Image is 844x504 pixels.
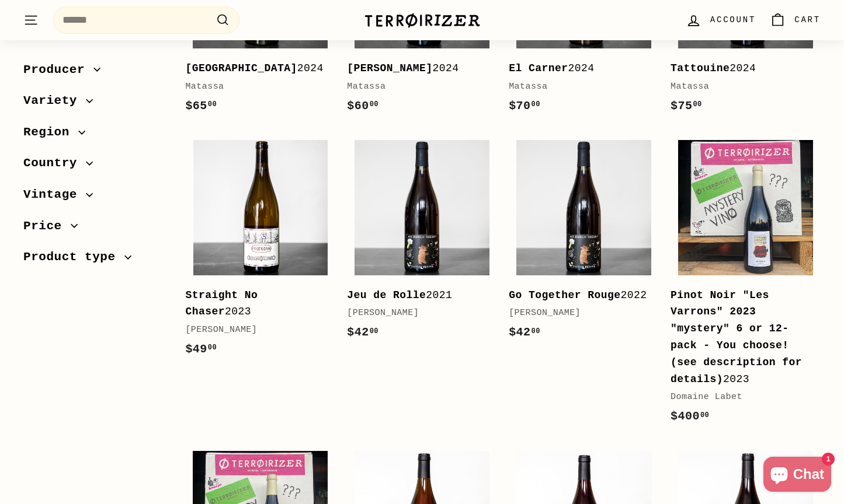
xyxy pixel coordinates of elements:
[347,289,426,301] b: Jeu de Rolle
[347,306,485,320] div: [PERSON_NAME]
[23,123,78,142] span: Region
[23,92,86,111] span: Variety
[185,289,258,318] b: Straight No Chaser
[763,3,828,37] a: Cart
[185,62,297,74] b: [GEOGRAPHIC_DATA]
[347,60,485,77] div: 2024
[509,60,647,77] div: 2024
[185,99,217,113] span: $65
[208,344,217,352] sup: 00
[185,323,324,337] div: [PERSON_NAME]
[185,133,335,371] a: Straight No Chaser2023[PERSON_NAME]
[185,60,324,77] div: 2024
[509,289,620,301] b: Go Together Rouge
[671,289,802,385] b: Pinot Noir "Les Varrons" 2023 "mystery" 6 or 12-pack - You choose! (see description for details)
[23,185,86,205] span: Vintage
[693,100,701,108] sup: 00
[509,80,647,94] div: Matassa
[347,80,485,94] div: Matassa
[700,411,709,419] sup: 00
[671,409,709,423] span: $400
[347,62,432,74] b: [PERSON_NAME]
[532,327,540,335] sup: 00
[671,99,702,113] span: $75
[23,154,86,174] span: Country
[509,306,647,320] div: [PERSON_NAME]
[347,99,378,113] span: $60
[347,325,378,339] span: $42
[347,287,485,304] div: 2021
[509,325,540,339] span: $42
[671,60,809,77] div: 2024
[760,457,835,495] inbox-online-store-chat: Shopify online store chat
[185,287,324,321] div: 2023
[509,287,647,304] div: 2022
[23,60,93,80] span: Producer
[710,13,756,26] span: Account
[23,248,124,268] span: Product type
[671,390,809,404] div: Domaine Labet
[532,100,540,108] sup: 00
[23,151,166,183] button: Country
[23,120,166,151] button: Region
[185,80,324,94] div: Matassa
[671,80,809,94] div: Matassa
[23,213,166,245] button: Price
[794,13,821,26] span: Cart
[671,287,809,388] div: 2023
[509,99,540,113] span: $70
[23,182,166,213] button: Vintage
[347,133,497,354] a: Jeu de Rolle2021[PERSON_NAME]
[23,57,166,89] button: Producer
[671,133,821,438] a: Pinot Noir "Les Varrons" 2023 "mystery" 6 or 12-pack - You choose! (see description for details)2...
[370,327,378,335] sup: 00
[509,62,568,74] b: El Carner
[208,100,217,108] sup: 00
[370,100,378,108] sup: 00
[185,342,217,356] span: $49
[679,3,763,37] a: Account
[23,89,166,120] button: Variety
[23,245,166,276] button: Product type
[671,62,730,74] b: Tattouine
[509,133,659,354] a: Go Together Rouge2022[PERSON_NAME]
[23,216,71,236] span: Price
